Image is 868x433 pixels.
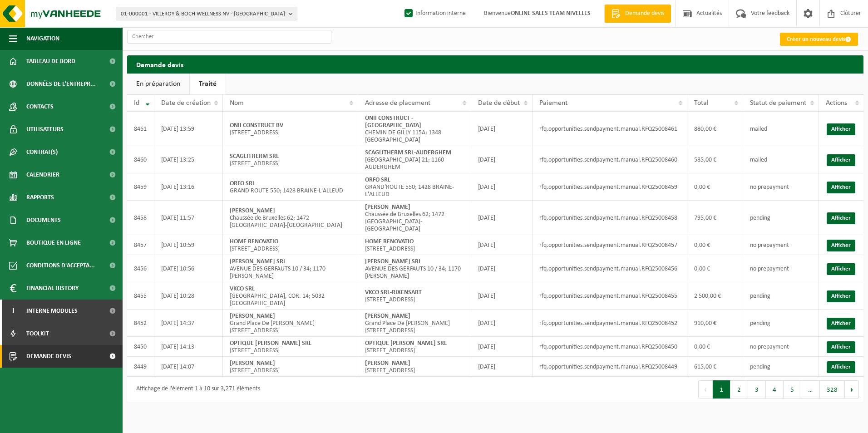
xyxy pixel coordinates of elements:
[230,238,278,245] strong: HOME RENOVATIO
[26,322,49,345] span: Toolkit
[154,337,223,357] td: [DATE] 14:13
[127,337,154,357] td: 8450
[223,146,358,173] td: [STREET_ADDRESS]
[161,99,211,107] span: Date de création
[116,7,297,20] button: 01-000001 - VILLEROY & BOCH WELLNESS NV - [GEOGRAPHIC_DATA]
[358,201,471,235] td: Chaussée de Bruxelles 62; 1472 [GEOGRAPHIC_DATA]-[GEOGRAPHIC_DATA]
[750,126,767,133] span: mailed
[127,146,154,173] td: 8460
[26,277,79,300] span: Financial History
[365,340,447,347] strong: OPTIQUE [PERSON_NAME] SRL
[358,310,471,337] td: Grand Place De [PERSON_NAME][STREET_ADDRESS]
[478,99,520,107] span: Date de début
[750,99,806,107] span: Statut de paiement
[471,201,533,235] td: [DATE]
[687,357,743,377] td: 615,00 €
[365,115,421,129] strong: ONII CONSTRUCT - [GEOGRAPHIC_DATA]
[154,146,223,173] td: [DATE] 13:25
[403,7,466,20] label: Information interne
[26,73,96,95] span: Données de l'entrepr...
[358,337,471,357] td: [STREET_ADDRESS]
[223,282,358,310] td: [GEOGRAPHIC_DATA], COR. 14; 5032 [GEOGRAPHIC_DATA]
[365,238,414,245] strong: HOME RENOVATIO
[471,112,533,146] td: [DATE]
[750,157,767,163] span: mailed
[230,153,279,160] strong: SCAGLITHERM SRL
[127,55,863,73] h2: Demande devis
[750,266,789,272] span: no prepayment
[827,123,855,135] a: Afficher
[127,310,154,337] td: 8452
[230,313,275,320] strong: [PERSON_NAME]
[533,310,687,337] td: rfq.opportunities.sendpayment.manual.RFQ25008452
[154,173,223,201] td: [DATE] 13:16
[750,364,770,370] span: pending
[26,163,59,186] span: Calendrier
[121,7,285,21] span: 01-000001 - VILLEROY & BOCH WELLNESS NV - [GEOGRAPHIC_DATA]
[471,337,533,357] td: [DATE]
[471,282,533,310] td: [DATE]
[365,99,430,107] span: Adresse de placement
[154,357,223,377] td: [DATE] 14:07
[471,146,533,173] td: [DATE]
[223,357,358,377] td: [STREET_ADDRESS]
[533,235,687,255] td: rfq.opportunities.sendpayment.manual.RFQ25008457
[471,310,533,337] td: [DATE]
[827,263,855,275] a: Afficher
[713,380,730,399] button: 1
[780,33,858,46] a: Créer un nouveau devis
[827,182,855,193] a: Afficher
[827,290,855,302] a: Afficher
[365,289,422,296] strong: VKCO SRL-RIXENSART
[26,118,64,141] span: Utilisateurs
[365,149,451,156] strong: SCAGLITHERM SRL-AUDERGHEM
[223,235,358,255] td: [STREET_ADDRESS]
[750,215,770,221] span: pending
[750,293,770,300] span: pending
[365,360,410,367] strong: [PERSON_NAME]
[127,74,189,94] a: En préparation
[801,380,820,399] span: …
[134,99,139,107] span: Id
[154,255,223,282] td: [DATE] 10:56
[358,112,471,146] td: CHEMIN DE GILLY 115A; 1348 [GEOGRAPHIC_DATA]
[127,235,154,255] td: 8457
[26,345,71,368] span: Demande devis
[687,310,743,337] td: 910,00 €
[223,255,358,282] td: AVENUE DES GERFAUTS 10 / 34; 1170 [PERSON_NAME]
[358,146,471,173] td: [GEOGRAPHIC_DATA] 21; 1160 AUDERGHEM
[154,282,223,310] td: [DATE] 10:28
[748,380,766,399] button: 3
[9,300,17,322] span: I
[687,201,743,235] td: 795,00 €
[826,99,847,107] span: Actions
[827,361,855,373] a: Afficher
[471,357,533,377] td: [DATE]
[26,186,54,209] span: Rapports
[687,146,743,173] td: 585,00 €
[604,5,671,23] a: Demande devis
[26,50,75,73] span: Tableau de bord
[365,204,410,211] strong: [PERSON_NAME]
[26,95,54,118] span: Contacts
[223,337,358,357] td: [STREET_ADDRESS]
[127,30,331,44] input: Chercher
[223,112,358,146] td: [STREET_ADDRESS]
[471,255,533,282] td: [DATE]
[533,112,687,146] td: rfq.opportunities.sendpayment.manual.RFQ25008461
[750,320,770,327] span: pending
[687,173,743,201] td: 0,00 €
[471,235,533,255] td: [DATE]
[127,112,154,146] td: 8461
[358,173,471,201] td: GRAND'ROUTE 550; 1428 BRAINE-L'ALLEUD
[539,99,567,107] span: Paiement
[687,282,743,310] td: 2 500,00 €
[533,337,687,357] td: rfq.opportunities.sendpayment.manual.RFQ25008450
[132,381,260,398] div: Affichage de l'élément 1 à 10 sur 3,271 éléments
[750,184,789,191] span: no prepayment
[223,173,358,201] td: GRAND'ROUTE 550; 1428 BRAINE-L'ALLEUD
[230,180,255,187] strong: ORFO SRL
[694,99,709,107] span: Total
[687,255,743,282] td: 0,00 €
[154,310,223,337] td: [DATE] 14:37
